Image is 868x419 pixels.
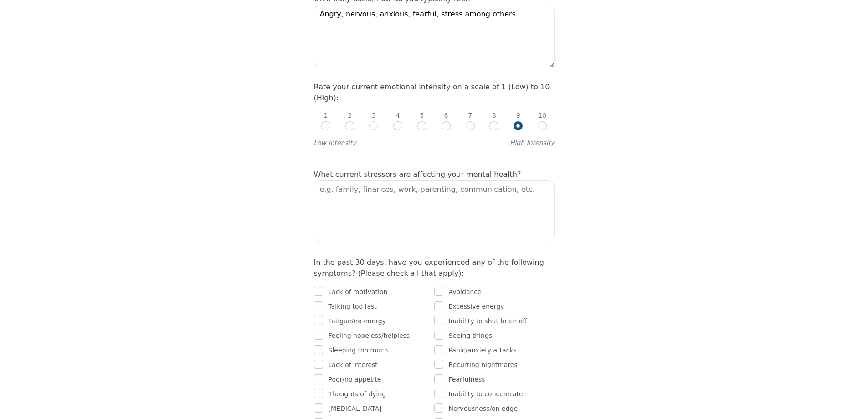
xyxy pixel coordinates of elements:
p: Lack of interest [329,359,378,370]
p: Inability to shut brain off [449,316,528,326]
p: Talking too fast [329,301,377,312]
p: 7 [468,111,472,120]
p: Panic/anxiety attacks [449,345,517,356]
p: 1 [324,111,328,120]
p: Fearfulness [449,374,485,385]
label: Rate your current emotional intensity on a scale of 1 (Low) to 10 (High): [314,83,550,102]
p: 3 [372,111,376,120]
p: Seeing things [449,330,493,341]
p: [MEDICAL_DATA] [329,403,382,414]
p: Thoughts of dying [329,388,386,399]
p: Lack of motivation [329,286,388,297]
p: Poor/no appetite [329,374,381,385]
p: 2 [348,111,352,120]
p: Fatigue/no energy [329,316,386,326]
p: 8 [492,111,496,120]
textarea: Angry, nervous, anxious, fearful, stress among others [314,5,555,67]
p: Inability to concentrate [449,388,523,399]
p: Recurring nightmares [449,359,518,370]
p: 4 [396,111,400,120]
p: 9 [516,111,520,120]
p: Sleeping too much [329,345,388,356]
label: Low Intensity [314,138,356,147]
p: Nervousness/on edge [449,403,518,414]
label: In the past 30 days, have you experienced any of the following symptoms? (Please check all that a... [314,258,544,278]
p: 5 [420,111,424,120]
p: Avoidance [449,286,482,297]
p: 6 [444,111,448,120]
p: Feeling hopeless/helpless [329,330,410,341]
p: 10 [538,111,546,120]
label: High Intensity [510,138,555,147]
label: What current stressors are affecting your mental health? [314,170,521,179]
p: Excessive energy [449,301,504,312]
